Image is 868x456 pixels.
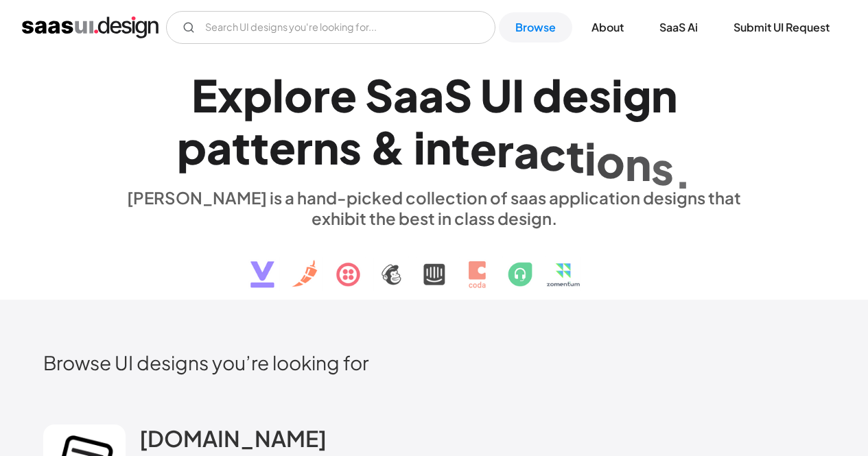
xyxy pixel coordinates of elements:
div: n [625,138,651,191]
div: a [419,69,444,121]
div: p [177,121,207,173]
form: Email Form [166,11,495,44]
div: s [339,121,362,173]
div: t [451,121,470,174]
h1: Explore SaaS UI design patterns & interactions. [119,69,750,174]
div: r [296,121,313,173]
div: t [232,121,250,173]
div: S [365,69,393,121]
div: a [393,69,419,121]
div: d [532,69,562,121]
img: text, icon, saas logo [226,228,642,300]
div: e [269,121,296,173]
div: i [414,121,425,173]
h2: [DOMAIN_NAME] [139,424,327,452]
a: Browse [499,12,572,43]
div: s [589,69,611,121]
div: r [313,69,330,121]
div: e [562,69,589,121]
div: n [313,121,339,173]
div: l [272,69,284,121]
div: . [674,145,692,198]
a: SaaS Ai [643,12,714,43]
div: E [191,69,218,121]
div: i [611,69,623,121]
div: o [284,69,313,121]
div: t [566,129,585,182]
div: o [596,134,625,187]
div: c [539,127,566,180]
div: r [497,123,514,176]
div: p [243,69,272,121]
div: I [512,69,524,121]
div: n [651,69,677,121]
div: t [250,121,269,173]
div: e [330,69,357,121]
div: a [514,125,539,178]
h2: Browse UI designs you’re looking for [43,350,825,374]
a: About [575,12,640,43]
div: & [370,121,406,173]
input: Search UI designs you're looking for... [166,11,495,44]
div: g [623,69,651,121]
a: Submit UI Request [717,12,846,43]
a: home [22,16,159,38]
div: i [585,132,596,184]
div: s [651,141,674,194]
div: x [218,69,243,121]
div: S [444,69,472,121]
div: e [470,122,497,175]
div: n [425,121,451,174]
div: [PERSON_NAME] is a hand-picked collection of saas application designs that exhibit the best in cl... [119,187,750,228]
div: U [480,69,512,121]
div: a [207,121,232,173]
